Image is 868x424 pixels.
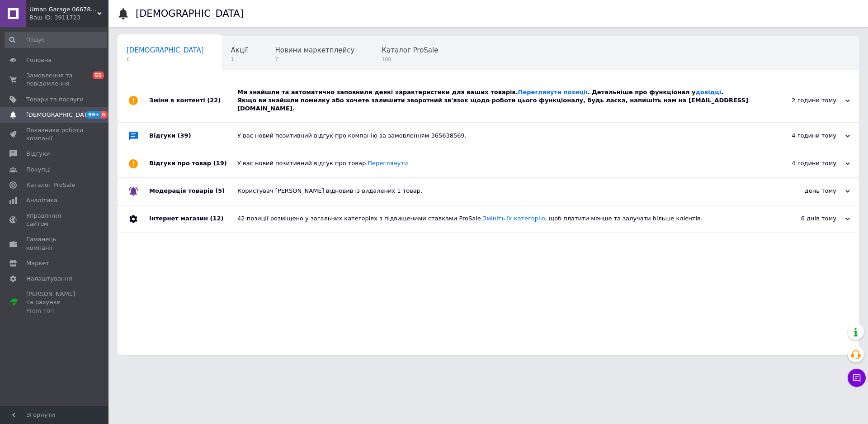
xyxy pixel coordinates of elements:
span: [DEMOGRAPHIC_DATA] [127,46,204,54]
span: Uman Garage 0667838903 [29,5,97,14]
span: (39) [178,132,191,139]
span: Показники роботи компанії [26,126,84,143]
span: (19) [213,160,227,167]
span: 5 [101,111,108,119]
div: 4 години тому [759,159,850,167]
input: Пошук [5,32,107,48]
span: 6 [127,56,204,63]
span: 7 [275,56,354,63]
div: 6 днів тому [759,214,850,223]
span: Налаштування [26,275,72,283]
span: 55 [93,71,104,79]
span: Гаманець компанії [26,235,84,252]
div: 4 години тому [759,132,850,140]
div: У вас новий позитивний відгук про товар. [237,159,759,167]
div: Відгуки про товар [149,150,237,177]
div: 2 години тому [759,96,850,105]
span: Каталог ProSale [26,181,75,189]
button: Чат з покупцем [848,369,866,387]
span: Акції [231,46,248,54]
span: Новини маркетплейсу [275,46,354,54]
span: Головна [26,56,52,64]
div: Prom топ [26,307,84,315]
div: У вас новий позитивний відгук про компанію за замовленням 365638569. [237,132,759,140]
span: Замовлення та повідомлення [26,71,84,88]
span: Аналітика [26,196,57,205]
a: Змініть їх категорію [483,215,545,222]
div: Інтернет магазин [149,205,237,233]
h1: [DEMOGRAPHIC_DATA] [136,8,244,19]
a: Переглянути позиції [518,89,588,95]
a: довідці [696,89,722,95]
span: 99+ [86,111,101,119]
div: Модерація товарів [149,178,237,205]
span: [DEMOGRAPHIC_DATA] [26,111,93,119]
span: Управління сайтом [26,212,84,228]
span: (5) [215,187,225,194]
div: Ми знайшли та автоматично заповнили деякі характеристики для ваших товарів. . Детальніше про функ... [237,88,759,113]
span: Каталог ProSale [382,46,438,54]
div: Ваш ID: 3911723 [29,14,108,22]
span: [PERSON_NAME] та рахунки [26,290,84,315]
span: (12) [210,215,223,222]
span: Відгуки [26,150,50,158]
span: Покупці [26,166,51,174]
div: Відгуки [149,123,237,150]
span: 1 [231,56,248,63]
div: Користувач [PERSON_NAME] відновив із видалених 1 товар. [237,187,759,195]
div: 42 позиції розміщено у загальних категоріях з підвищеними ставками ProSale. , щоб платити менше т... [237,214,759,223]
span: 180 [382,56,438,63]
span: (22) [207,97,221,104]
span: Товари та послуги [26,95,84,104]
div: день тому [759,187,850,195]
span: Маркет [26,259,49,267]
div: Зміни в контенті [149,79,237,122]
a: Переглянути [368,160,408,167]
